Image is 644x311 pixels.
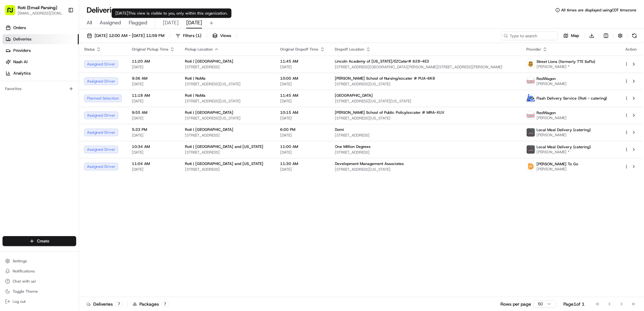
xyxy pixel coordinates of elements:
[527,94,535,102] img: main-logo.png
[112,9,231,18] div: [DATE]
[527,128,535,137] img: lmd_logo.png
[335,93,373,98] span: [GEOGRAPHIC_DATA]
[132,82,175,87] span: [DATE]
[45,139,77,144] a: Powered byPylon
[13,98,18,103] img: 1736555255976-a54dd68f-1ca7-489b-9aae-adbdc363a1c4
[196,33,201,39] span: ( 1 )
[537,115,567,120] span: [PERSON_NAME]
[537,59,595,64] span: Street Lions (formerly TTE SoFlo)
[132,99,175,104] span: [DATE]
[527,162,535,171] img: ddtg_logo_v2.png
[132,116,175,121] span: [DATE]
[6,82,42,87] div: Past conversations
[132,127,175,132] span: 5:33 PM
[335,59,429,64] span: Lincoln Academy of [US_STATE]/EZCater# 628-4E3
[527,60,535,68] img: street_lions.png
[280,93,325,98] span: 11:45 AM
[132,93,175,98] span: 11:18 AM
[335,127,344,132] span: Domi
[3,287,76,296] button: Toggle Theme
[3,34,79,44] a: Deliveries
[87,301,122,307] div: Deliveries
[52,98,55,103] span: •
[186,19,202,27] span: [DATE]
[13,259,27,264] span: Settings
[220,33,231,39] span: Views
[13,289,38,294] span: Toggle Theme
[537,110,556,115] span: RedWagon
[6,92,16,102] img: Masood Aslam
[280,59,325,64] span: 11:45 AM
[280,64,325,70] span: [DATE]
[210,31,234,40] button: Views
[335,150,516,155] span: [STREET_ADDRESS]
[335,110,445,115] span: [PERSON_NAME] School of Public Policy/ezcater # MRA-XUV
[561,31,582,40] button: Map
[100,19,121,27] span: Assigned
[185,116,270,121] span: [STREET_ADDRESS][US_STATE]
[280,99,325,104] span: [DATE]
[132,144,175,149] span: 10:34 AM
[28,60,104,67] div: Start new chat
[18,4,57,11] button: Roti (Email Parsing)
[561,8,636,13] span: All times are displayed using CDT timezone
[280,150,325,155] span: [DATE]
[132,167,175,172] span: [DATE]
[129,19,147,27] span: Flagged
[3,46,79,56] a: Providers
[37,238,49,244] span: Create
[51,122,104,133] a: 💻API Documentation
[185,110,233,115] span: Roti | [GEOGRAPHIC_DATA]
[13,279,36,284] span: Chat with us!
[280,76,325,81] span: 10:00 AM
[132,161,175,166] span: 11:04 AM
[132,76,175,81] span: 9:36 AM
[185,82,270,87] span: [STREET_ADDRESS][US_STATE]
[84,47,95,52] span: Status
[6,25,115,35] p: Welcome 👋
[13,25,26,31] span: Orders
[13,48,31,53] span: Providers
[84,31,167,40] button: [DATE] 12:00 AM - [DATE] 11:59 PM
[13,36,31,42] span: Deliveries
[537,144,591,149] span: Local Meal Delivery (catering)
[162,301,169,307] div: 7
[501,31,558,40] input: Type to search
[185,127,233,132] span: Roti | [GEOGRAPHIC_DATA]
[185,167,270,172] span: [STREET_ADDRESS]
[280,144,325,149] span: 11:00 AM
[280,110,325,115] span: 10:15 AM
[20,98,51,103] span: [PERSON_NAME]
[537,127,591,132] span: Local Meal Delivery (catering)
[13,70,31,76] span: Analytics
[185,64,270,70] span: [STREET_ADDRESS]
[3,23,79,33] a: Orders
[3,3,65,18] button: Roti (Email Parsing)[EMAIL_ADDRESS][DOMAIN_NAME]
[527,145,535,154] img: lmd_logo.png
[185,150,270,155] span: [STREET_ADDRESS]
[4,122,51,133] a: 📗Knowledge Base
[280,161,325,166] span: 11:30 AM
[128,11,228,16] span: This view is visible to you, only within this organization.
[133,301,169,307] div: Packages
[3,57,79,67] a: Nash AI
[500,301,531,307] p: Rows per page
[630,31,639,40] button: Refresh
[3,84,76,94] div: Favorites
[335,116,516,121] span: [STREET_ADDRESS][US_STATE]
[335,82,516,87] span: [STREET_ADDRESS][US_STATE]
[132,64,175,70] span: [DATE]
[280,116,325,121] span: [DATE]
[132,133,175,138] span: [DATE]
[56,98,69,103] span: [DATE]
[3,68,79,78] a: Analytics
[185,161,263,166] span: Roti | [GEOGRAPHIC_DATA] and [US_STATE]
[132,150,175,155] span: [DATE]
[185,47,213,52] span: Pickup Location
[3,236,76,246] button: Create
[3,257,76,265] button: Settings
[280,127,325,132] span: 6:00 PM
[87,5,119,15] h1: Deliveries
[132,110,175,115] span: 9:55 AM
